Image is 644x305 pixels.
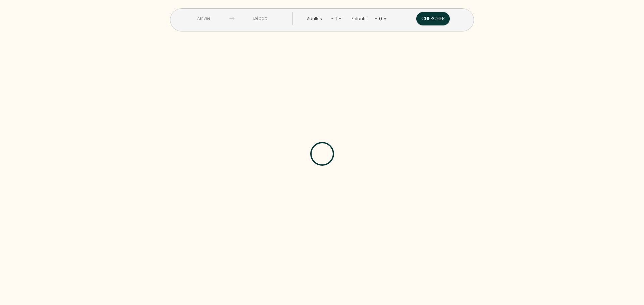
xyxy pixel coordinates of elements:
[384,15,387,22] a: +
[307,16,324,22] div: Adultes
[377,13,384,24] div: 0
[234,12,286,25] input: Départ
[352,16,369,22] div: Enfants
[334,13,338,24] div: 1
[375,15,377,22] a: -
[416,12,450,25] button: Chercher
[338,15,341,22] a: +
[229,16,234,21] img: guests
[331,15,334,22] a: -
[178,12,229,25] input: Arrivée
